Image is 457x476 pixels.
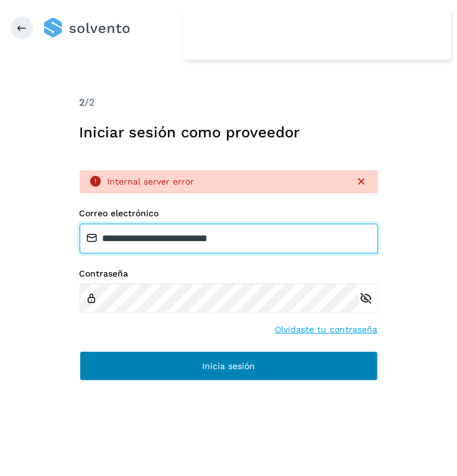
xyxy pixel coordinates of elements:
[80,96,85,108] span: 2
[275,323,378,336] a: Olvidaste tu contraseña
[202,362,255,370] span: Inicia sesión
[80,95,378,110] div: /2
[80,124,378,142] h1: Iniciar sesión como proveedor
[80,351,378,381] button: Inicia sesión
[108,175,346,188] div: Internal server error
[80,268,378,279] label: Contraseña
[80,208,378,219] label: Correo electrónico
